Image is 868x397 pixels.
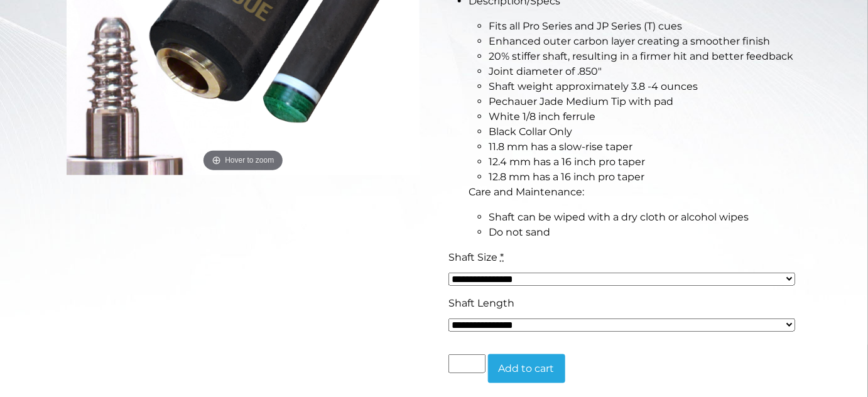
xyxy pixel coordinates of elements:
span: Do not sand [489,226,550,238]
span: Shaft weight approximately 3.8 -4 ounces [489,80,698,92]
span: Joint diameter of .850″ [489,65,602,77]
span: Shaft Size [448,251,497,263]
span: 12.4 mm has a 16 inch pro taper [489,156,645,168]
span: Pechauer Jade Medium Tip with pad [489,95,673,107]
span: Care and Maintenance: [469,186,584,198]
li: Fits all Pro Series and JP Series (T) cues [489,19,801,34]
span: 12.8 mm has a 16 inch pro taper [489,171,644,183]
span: Enhanced outer carbon layer creating a smoother finish [489,35,770,47]
input: Product quantity [448,354,485,373]
abbr: required [500,251,504,263]
span: 20% stiffer shaft, resulting in a firmer hit and better feedback [489,50,793,62]
span: Shaft can be wiped with a dry cloth or alcohol wipes [489,211,749,223]
span: Black Collar Only [489,126,572,138]
span: 11.8 mm has a slow-rise taper [489,141,632,153]
span: Shaft Length [448,297,514,309]
span: White 1/8 inch ferrule [489,111,595,122]
button: Add to cart [488,354,565,383]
